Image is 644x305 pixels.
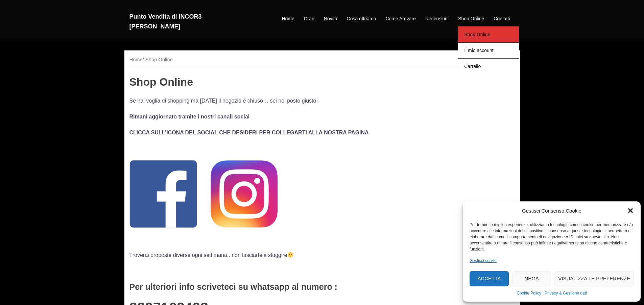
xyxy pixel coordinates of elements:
a: Carrello [458,58,519,74]
a: Home [282,15,294,23]
a: Come Arrivare [385,15,415,23]
a: Recensioni [425,15,449,23]
a: Cosa offriamo [347,15,376,23]
a: Novità [324,15,337,23]
a: Contatti [494,15,510,23]
h2: Punto Vendita di INCOR3 [PERSON_NAME] [129,12,251,31]
p: Se hai voglia di shopping ma [DATE] il negozio è chiuso… sei nel posto giusto! [129,96,515,105]
div: Gestisci Consenso Cookie [522,206,581,215]
p: Troverai proposte diverse ogni settimana.. non lasciartele sfuggire [129,250,515,260]
b: Rimani aggiornato tramite i nostri canali social [129,114,250,119]
button: Visualizza le preferenze [554,271,634,286]
a: Orari [304,15,314,23]
h3: Shop Online [129,76,515,88]
h4: Per ulteriori info scriveteci su whatsapp al numero : [129,282,515,292]
button: Accetta [470,271,509,286]
img: 🙂 [288,252,293,258]
a: Home [129,57,143,62]
a: Il mio account [458,42,519,58]
div: Per fornire le migliori esperienze, utilizziamo tecnologie come i cookie per memorizzare e/o acce... [470,222,633,252]
a: Privacy & Gestione dati [545,290,587,297]
a: Gestisci servizi [470,257,497,264]
a: Shop Online [458,26,519,42]
strong: CLICCA SULL’ICONA DEL SOCIAL CHE DESIDERI PER COLLEGARTI ALLA NOSTRA PAGINA [129,130,369,135]
a: Cookie Policy [517,290,541,297]
div: Chiudi la finestra di dialogo [627,207,634,214]
a: Shop Online [458,15,484,23]
button: Nega [512,271,551,286]
nav: / Shop Online [129,56,515,66]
